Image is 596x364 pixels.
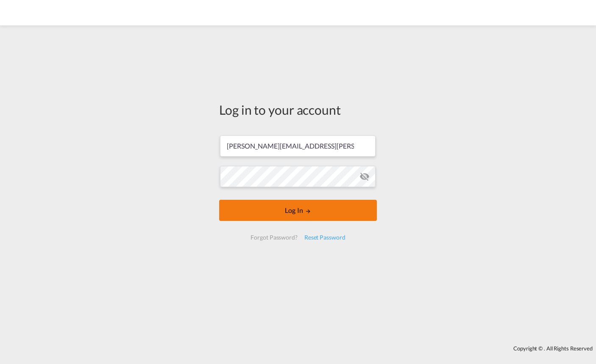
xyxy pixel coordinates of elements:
[359,171,370,182] md-icon: icon-eye-off
[301,230,349,245] div: Reset Password
[219,101,377,119] div: Log in to your account
[219,200,377,221] button: LOGIN
[220,135,376,157] input: Enter email/phone number
[247,230,301,245] div: Forgot Password?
